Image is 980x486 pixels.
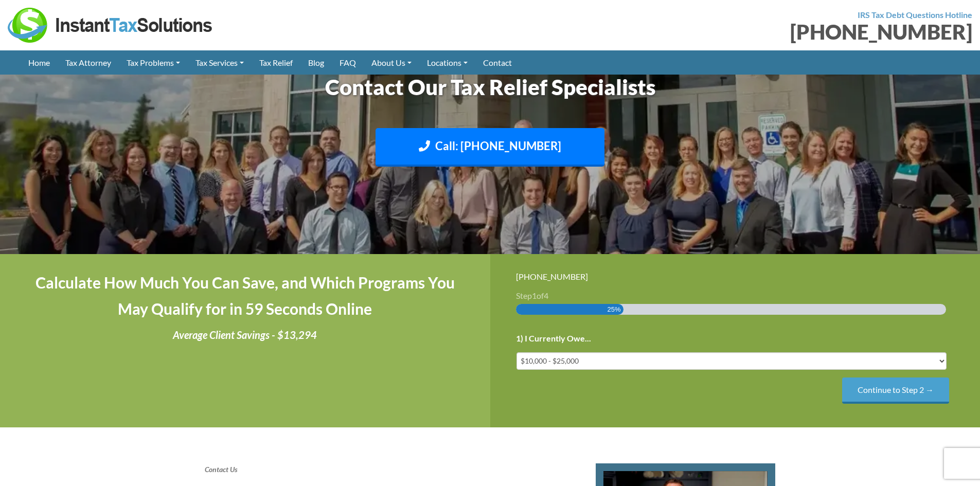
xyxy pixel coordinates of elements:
[842,377,949,404] input: Continue to Step 2 →
[26,269,465,322] h4: Calculate How Much You Can Save, and Which Programs You May Qualify for in 59 Seconds Online
[332,50,364,75] a: FAQ
[21,50,58,75] a: Home
[300,50,332,75] a: Blog
[858,10,972,20] strong: IRS Tax Debt Questions Hotline
[252,50,300,75] a: Tax Relief
[498,22,973,42] div: [PHONE_NUMBER]
[364,50,419,75] a: About Us
[419,50,475,75] a: Locations
[516,292,955,300] h3: Step of
[188,50,252,75] a: Tax Services
[205,72,776,102] h1: Contact Our Tax Relief Specialists
[205,465,238,474] strong: Contact Us
[8,19,213,29] a: Instant Tax Solutions Logo
[376,128,604,167] a: Call: [PHONE_NUMBER]
[58,50,119,75] a: Tax Attorney
[8,8,213,43] img: Instant Tax Solutions Logo
[119,50,188,75] a: Tax Problems
[475,50,520,75] a: Contact
[516,269,955,283] div: [PHONE_NUMBER]
[173,329,317,341] i: Average Client Savings - $13,294
[516,333,591,344] label: 1) I Currently Owe...
[532,291,537,300] span: 1
[544,291,548,300] span: 4
[608,304,621,315] span: 25%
